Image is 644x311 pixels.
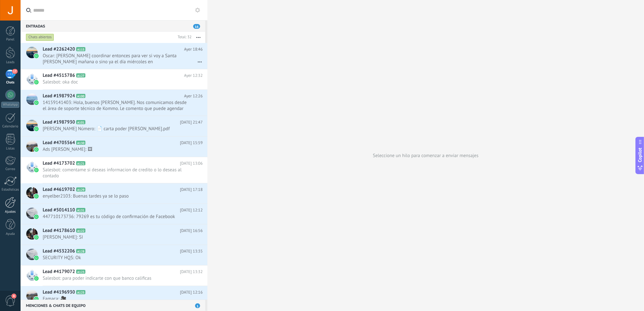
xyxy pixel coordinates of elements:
[43,248,75,254] span: Lead #4532206
[21,224,207,245] a: Lead #4178610 A122 [DATE] 16:56 [PERSON_NAME]: SI
[21,43,207,69] a: Lead #2262420 A115 Ayer 18:46 Oscar: [PERSON_NAME] coordinar entonces para ver si voy a Santa [PE...
[43,126,191,132] span: [PERSON_NAME] Número: 📄 carta poder [PERSON_NAME].pdf
[184,93,203,99] span: Ayer 12:26
[34,54,39,58] img: waba.svg
[76,141,85,145] span: A130
[34,168,39,172] img: waba.svg
[180,119,203,125] span: [DATE] 21:47
[34,80,39,84] img: waba.svg
[34,297,39,301] img: waba.svg
[43,214,191,220] span: 447710173736: 79269 es tu código de confirmación de Facebook
[637,148,643,162] span: Copilot
[76,161,85,165] span: A121
[1,167,20,171] div: Correo
[180,207,203,213] span: [DATE] 12:12
[43,269,75,275] span: Lead #4179072
[12,69,17,74] span: 17
[1,102,19,108] div: WhatsApp
[76,229,85,233] span: A122
[76,187,85,192] span: A129
[43,146,191,152] span: Ads [PERSON_NAME]: 🖼
[1,125,20,129] div: Calendario
[43,296,191,302] span: Famaca: 🎥
[43,186,75,193] span: Lead #4619702
[34,256,39,260] img: waba.svg
[43,72,75,79] span: Lead #4515786
[21,20,205,32] div: Entradas
[43,140,75,146] span: Lead #4705564
[34,276,39,281] img: waba.svg
[180,248,203,254] span: [DATE] 13:35
[11,294,16,299] span: 4
[43,275,191,281] span: Salesbot: para poder indicarte con que banco calificas
[184,72,203,79] span: Ayer 12:32
[21,137,207,157] a: Lead #4705564 A130 [DATE] 15:59 Ads [PERSON_NAME]: 🖼
[43,46,75,52] span: Lead #2262420
[34,101,39,105] img: waba.svg
[21,90,207,116] a: Lead #1987924 A100 Ayer 12:26 14159141403: Hola, buenos [PERSON_NAME]. Nos comunicamos desde el á...
[180,269,203,275] span: [DATE] 13:32
[1,232,20,236] div: Ayuda
[34,215,39,219] img: waba.svg
[34,235,39,240] img: waba.svg
[21,245,207,265] a: Lead #4532206 A128 [DATE] 13:35 SECURITY HQS: Ok
[193,24,200,29] span: 16
[1,60,20,64] div: Leads
[43,93,75,99] span: Lead #1987924
[21,300,205,311] div: Menciones & Chats de equipo
[21,183,207,204] a: Lead #4619702 A129 [DATE] 17:18 enyelber2103: Buenas tardes ya se lo paso
[76,290,85,294] span: A125
[21,286,207,306] a: Lead #4196930 A125 [DATE] 12:16 Famaca: 🎥
[43,100,191,112] span: 14159141403: Hola, buenos [PERSON_NAME]. Nos comunicamos desde el área de soporte técnico de Komm...
[180,186,203,193] span: [DATE] 17:18
[195,303,200,308] span: 1
[180,228,203,234] span: [DATE] 16:56
[26,34,54,41] div: Chats abiertos
[43,167,191,179] span: Salesbot: comentame si deseas informacion de credito o lo deseas al contado
[76,73,85,77] span: A127
[180,160,203,167] span: [DATE] 13:06
[1,147,20,151] div: Listas
[43,228,75,234] span: Lead #4178610
[192,32,205,43] button: Más
[43,289,75,296] span: Lead #4196930
[43,193,191,199] span: enyelber2103: Buenas tardes ya se lo paso
[76,249,85,253] span: A128
[76,94,85,98] span: A100
[34,194,39,198] img: waba.svg
[34,147,39,152] img: waba.svg
[1,38,20,42] div: Panel
[43,79,191,85] span: Salesbot: oka doc
[43,53,191,65] span: Oscar: [PERSON_NAME] coordinar entonces para ver si voy a Santa [PERSON_NAME] mañana o sino ya el...
[1,188,20,192] div: Estadísticas
[76,47,85,51] span: A115
[43,207,75,213] span: Lead #5014110
[21,157,207,183] a: Lead #4173702 A121 [DATE] 13:06 Salesbot: comentame si deseas informacion de credito o lo deseas ...
[21,69,207,89] a: Lead #4515786 A127 Ayer 12:32 Salesbot: oka doc
[76,270,85,274] span: A123
[76,208,85,212] span: A131
[76,120,85,124] span: A101
[43,234,191,240] span: [PERSON_NAME]: SI
[175,34,192,40] div: Total: 32
[21,265,207,286] a: Lead #4179072 A123 [DATE] 13:32 Salesbot: para poder indicarte con que banco calificas
[180,140,203,146] span: [DATE] 15:59
[184,46,203,52] span: Ayer 18:46
[43,119,75,125] span: Lead #1987930
[21,204,207,224] a: Lead #5014110 A131 [DATE] 12:12 447710173736: 79269 es tu código de confirmación de Facebook
[43,255,191,261] span: SECURITY HQS: Ok
[21,116,207,136] a: Lead #1987930 A101 [DATE] 21:47 [PERSON_NAME] Número: 📄 carta poder [PERSON_NAME].pdf
[1,81,20,85] div: Chats
[1,210,20,214] div: Ajustes
[34,127,39,131] img: waba.svg
[180,289,203,296] span: [DATE] 12:16
[43,160,75,167] span: Lead #4173702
